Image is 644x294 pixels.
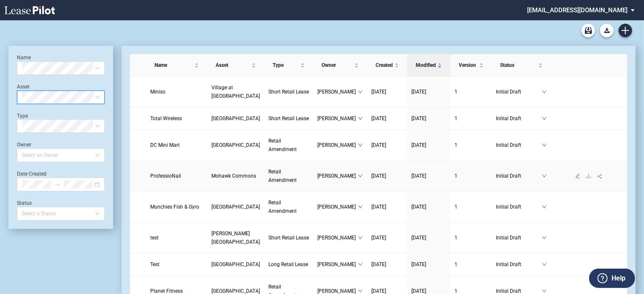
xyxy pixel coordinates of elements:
span: [DATE] [411,261,426,267]
span: Eastover Shopping Center [211,288,260,294]
button: Help [589,269,635,288]
span: Short Retail Lease [268,89,309,95]
a: [DATE] [371,141,403,149]
span: down [358,204,363,209]
span: test [150,235,159,241]
span: Initial Draft [496,260,542,269]
a: test [150,234,203,242]
span: [DATE] [411,235,426,241]
span: 1 [455,173,457,179]
label: Asset [17,84,30,90]
span: Asset [216,61,250,69]
a: Long Retail Lease [268,260,309,269]
span: [PERSON_NAME] [317,114,358,123]
span: down [542,204,547,209]
span: [DATE] [371,89,386,95]
span: Owner [322,61,353,69]
span: down [542,116,547,121]
a: [DATE] [371,172,403,180]
span: Test [150,261,160,267]
a: [DATE] [371,88,403,96]
a: [GEOGRAPHIC_DATA] [211,203,260,211]
a: 1 [455,203,488,211]
span: Eastover Shopping Center [211,142,260,148]
a: Total Wireless [150,114,203,123]
span: down [358,143,363,148]
a: 1 [455,234,488,242]
span: swap-right [54,181,60,187]
span: Miniso [150,89,165,95]
span: Name [154,61,193,69]
a: Short Retail Lease [268,114,309,123]
label: Name [17,55,31,60]
span: DC Mini Mart [150,142,180,148]
a: Create new document [619,24,632,37]
th: Status [492,54,551,77]
a: [DATE] [411,141,446,149]
a: [DATE] [411,88,446,96]
th: Created [367,54,407,77]
span: 1 [455,261,457,267]
span: Initial Draft [496,114,542,123]
span: share-alt [597,173,603,179]
a: 1 [455,260,488,269]
a: Munchies Fish & Gyro [150,203,203,211]
span: Eastover Shopping Center [211,115,260,121]
span: down [358,89,363,94]
span: down [358,262,363,267]
a: ProfessioNail [150,172,203,180]
span: Eastover Shopping Center [211,204,260,210]
span: Initial Draft [496,141,542,149]
span: [PERSON_NAME] [317,141,358,149]
span: down [358,116,363,121]
a: [DATE] [411,234,446,242]
span: Status [501,61,537,69]
span: download [586,173,591,179]
span: Long Retail Lease [268,261,308,267]
span: Mohawk Commons [211,173,256,179]
a: Miniso [150,88,203,96]
label: Owner [17,142,31,148]
th: Modified [407,54,450,77]
span: 1 [455,235,457,241]
a: [DATE] [371,114,403,123]
span: down [542,173,547,179]
a: 1 [455,114,488,123]
span: down [358,235,363,240]
span: Modified [416,61,436,69]
span: [DATE] [411,115,426,121]
span: [DATE] [411,204,426,210]
span: Version [459,61,478,69]
span: Initial Draft [496,88,542,96]
span: Sprayberry Square [211,231,260,245]
span: down [358,173,363,179]
th: Owner [313,54,367,77]
span: Total Wireless [150,115,182,121]
span: Retail Amendment [268,169,297,183]
span: [DATE] [411,173,426,179]
th: Asset [207,54,264,77]
button: Download Blank Form [600,24,614,37]
span: [PERSON_NAME] [317,234,358,242]
label: Help [612,273,625,284]
span: Type [273,61,299,69]
span: 1 [455,115,457,121]
span: [DATE] [371,115,386,121]
span: down [542,262,547,267]
span: ProfessioNail [150,173,181,179]
span: down [358,289,363,294]
th: Type [264,54,313,77]
a: [DATE] [371,234,403,242]
span: [DATE] [411,142,426,148]
a: 1 [455,88,488,96]
span: [PERSON_NAME] [317,88,358,96]
a: Test [150,260,203,269]
a: Retail Amendment [268,198,309,215]
span: down [542,235,547,240]
a: Archive [582,24,595,37]
span: 1 [455,89,457,95]
span: [PERSON_NAME] [317,172,358,180]
span: [DATE] [371,288,386,294]
span: down [542,289,547,294]
a: [DATE] [411,203,446,211]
